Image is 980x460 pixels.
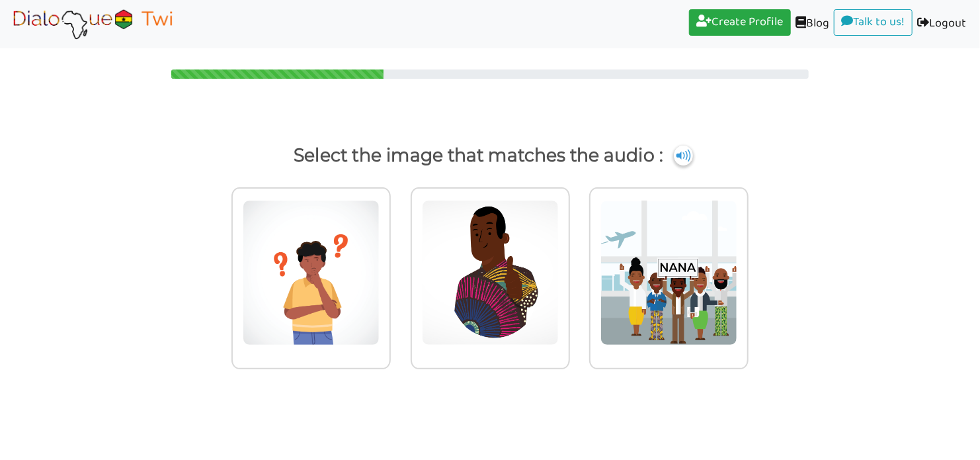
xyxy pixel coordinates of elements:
[24,140,956,171] p: Select the image that matches the audio :
[674,146,693,165] img: cuNL5YgAAAABJRU5ErkJggg==
[791,9,834,39] a: Blog
[243,200,380,345] img: how.png
[689,9,791,36] a: Create Profile
[9,7,176,40] img: Select Course Page
[913,9,971,39] a: Logout
[422,200,559,345] img: certified3.png
[834,9,913,36] a: Talk to us!
[600,200,737,345] img: akwaaba-named-common3.png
